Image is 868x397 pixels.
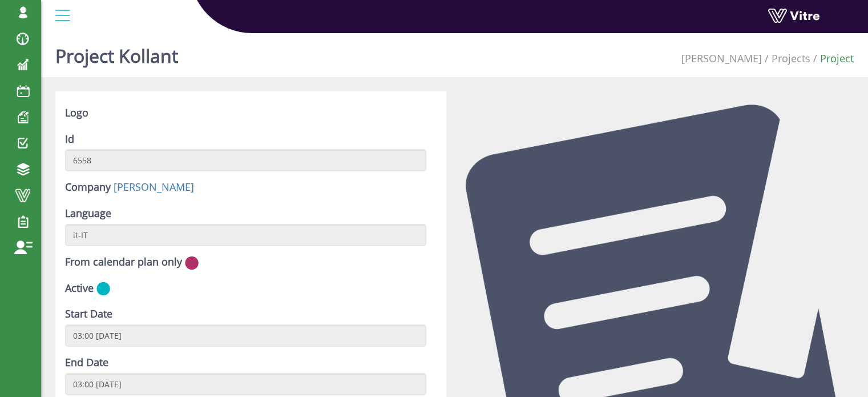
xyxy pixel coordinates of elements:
label: Id [65,132,74,147]
label: Language [65,206,111,221]
a: [PERSON_NAME] [681,51,762,65]
li: Project [810,51,854,66]
h1: Project Kollant [55,29,178,77]
label: Start Date [65,307,112,322]
label: Logo [65,106,88,121]
label: Company [65,180,111,195]
label: Active [65,281,94,296]
a: Projects [772,51,810,65]
label: From calendar plan only [65,255,182,270]
img: no [185,256,199,270]
a: [PERSON_NAME] [114,180,194,194]
img: yes [96,282,110,296]
label: End Date [65,355,108,370]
